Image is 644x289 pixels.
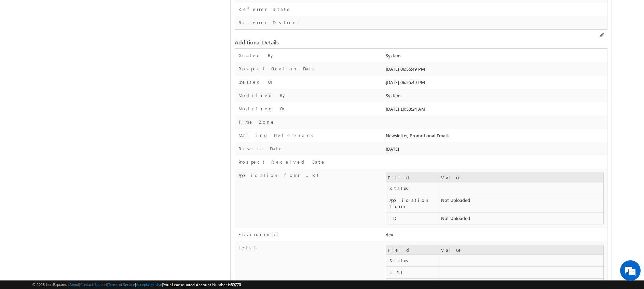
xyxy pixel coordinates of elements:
label: Application fomr URL [238,172,321,178]
div: [DATE] 06:55:49 PM [384,79,607,88]
label: Created On [238,79,274,85]
div: [DATE] 10:53:24 AM [384,106,607,115]
td: Not Uploaded [439,212,603,224]
label: Time Zone [238,119,275,125]
label: Prospect Creation Date [238,66,316,72]
span: Your Leadsquared Account Number is [163,282,241,287]
td: Not Uploaded [439,194,603,212]
a: Terms of Service [108,282,135,287]
a: Contact Support [80,282,107,287]
label: Modified On [238,106,286,112]
td: Field [386,245,439,254]
td: Value [439,245,603,254]
div: [DATE] 06:55:49 PM [384,66,607,75]
div: [DATE] [384,146,607,155]
td: Field [386,173,439,182]
label: Created By [238,52,275,58]
label: Status [388,184,437,192]
label: Environment [238,231,279,237]
div: Chat with us now [36,36,115,45]
label: Modified By [238,92,287,98]
td: Value [439,173,603,182]
img: d_60004797649_company_0_60004797649 [12,36,29,45]
textarea: Type your message and hit 'Enter' [9,63,125,205]
label: Rewrite Date [238,146,283,152]
label: Application form [388,196,437,210]
em: Start Chat [93,210,124,220]
span: © 2025 LeadSquared | | | | | [32,281,241,288]
label: Prospect Received Date [238,159,326,165]
div: System [384,52,607,62]
div: Additional Details [235,39,480,45]
label: Mailing Preferences [238,132,316,138]
div: Minimize live chat window [112,3,128,20]
div: dev [384,231,607,241]
label: URL [388,269,437,277]
div: Newsletter, Promotional Emails [384,132,607,142]
label: Status [388,257,437,265]
span: 69770 [231,282,241,287]
label: Referrer District [238,19,301,26]
a: Acceptable Use [136,282,162,287]
label: tetst [238,245,257,251]
a: About [69,282,79,287]
label: ID [388,214,437,222]
label: Referrer State [238,6,291,12]
div: System [384,92,607,102]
